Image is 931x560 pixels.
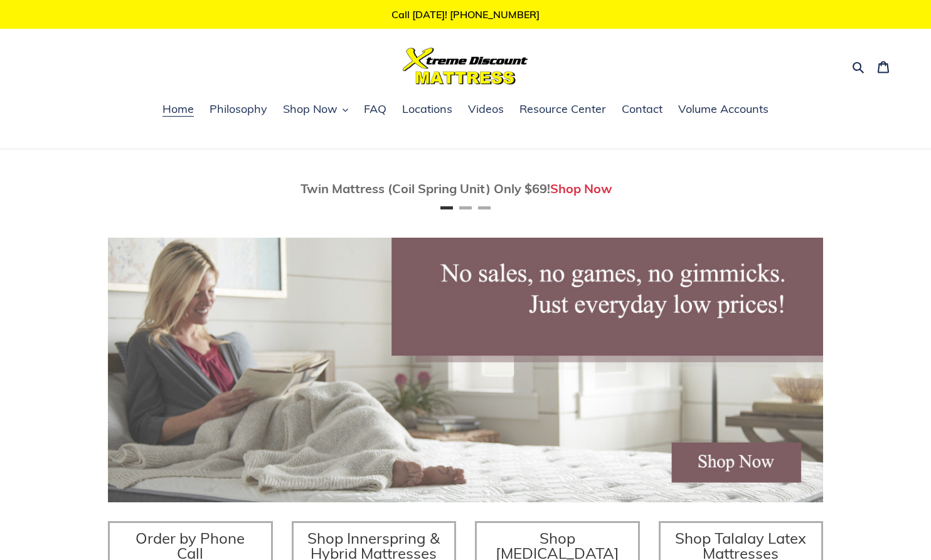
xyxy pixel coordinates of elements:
span: Shop Now [283,102,338,117]
a: FAQ [358,100,393,119]
span: Resource Center [519,102,606,117]
button: Page 2 [459,206,472,209]
a: Videos [462,100,510,119]
button: Shop Now [277,100,354,119]
a: Volume Accounts [672,100,775,119]
span: Videos [468,102,504,117]
span: Locations [402,102,452,117]
button: Page 3 [478,206,491,209]
a: Contact [615,100,669,119]
span: Contact [622,102,662,117]
a: Resource Center [513,100,612,119]
span: Philosophy [210,102,267,117]
span: Home [162,102,194,117]
a: Locations [396,100,459,119]
span: Twin Mattress (Coil Spring Unit) Only $69! [301,181,550,196]
span: Volume Accounts [678,102,769,117]
img: herobannermay2022-1652879215306_1200x.jpg [108,238,823,502]
button: Page 1 [440,206,453,209]
span: FAQ [364,102,386,117]
img: Xtreme Discount Mattress [403,48,528,85]
a: Philosophy [203,100,274,119]
a: Home [156,100,200,119]
a: Shop Now [550,181,612,196]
